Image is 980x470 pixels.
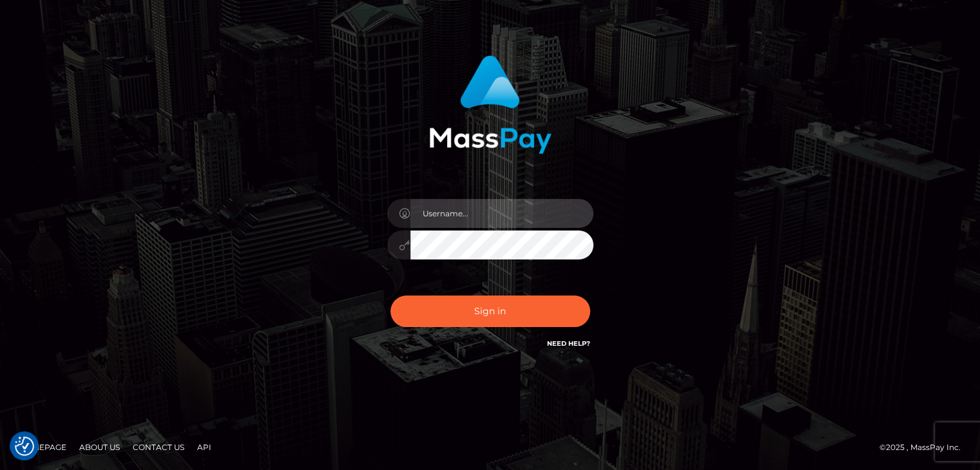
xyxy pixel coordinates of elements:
a: Homepage [14,437,72,457]
a: Need Help? [547,339,590,348]
input: Username... [410,199,593,228]
button: Sign in [390,296,590,327]
button: Consent Preferences [15,437,34,456]
img: Revisit consent button [15,437,34,456]
a: API [192,437,216,457]
a: About Us [74,437,125,457]
div: © 2025 , MassPay Inc. [879,440,970,455]
img: MassPay Login [429,55,552,154]
a: Contact Us [128,437,189,457]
